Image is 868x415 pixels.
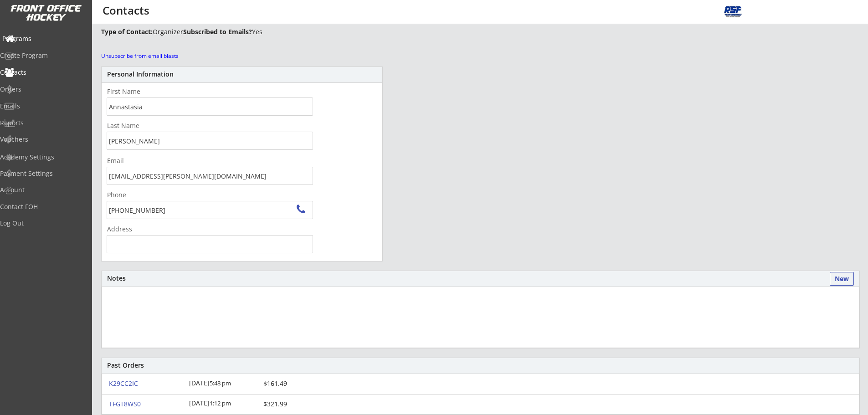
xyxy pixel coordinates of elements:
[210,399,231,407] font: 1:12 pm
[101,27,153,36] strong: Type of Contact:
[263,380,312,387] div: $161.49
[210,379,231,387] font: 5:48 pm
[263,401,312,407] div: $321.99
[107,362,854,369] div: Past Orders
[109,380,184,388] a: K29CC2IC
[107,71,377,77] div: Personal Information
[101,26,298,37] div: Organizer Yes
[109,380,184,387] div: K29CC2IC
[189,374,255,395] div: [DATE]
[109,401,184,407] div: TFGT8WS0
[183,27,252,36] strong: Subscribed to Emails?
[2,36,84,42] div: Programs
[107,158,313,164] div: Email
[107,226,163,232] div: Address
[189,395,255,415] div: [DATE]
[107,275,854,282] div: Notes
[107,88,163,95] div: First Name
[107,123,163,129] div: Last Name
[107,192,163,198] div: Phone
[101,52,184,60] div: Unsubscribe from email blasts
[830,272,854,286] button: New
[109,401,184,408] a: TFGT8WS0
